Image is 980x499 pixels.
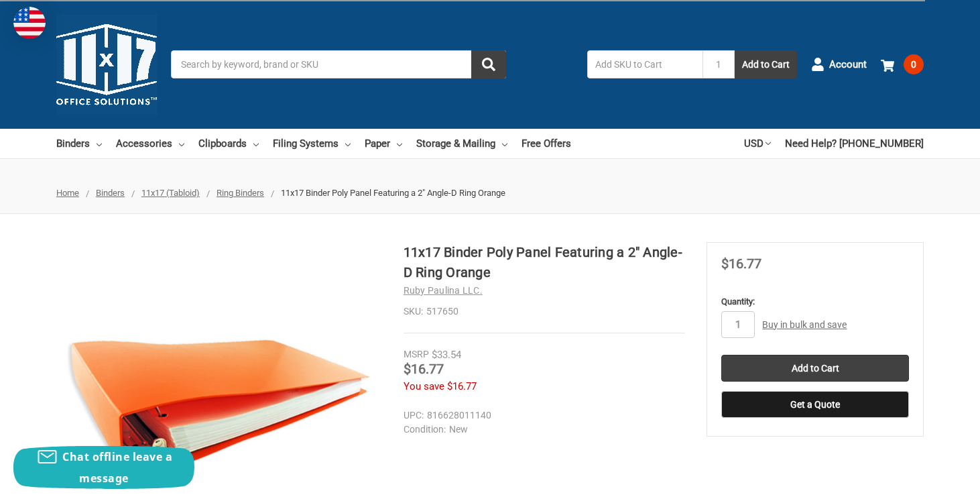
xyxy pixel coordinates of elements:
a: Free Offers [522,129,571,158]
span: $16.77 [447,380,477,392]
span: You save [404,380,444,392]
dt: UPC: [404,408,424,423]
a: Ring Binders [217,188,264,198]
span: 0 [904,54,924,74]
dd: New [404,423,679,437]
button: Add to Cart [735,50,797,78]
a: Paper [365,129,402,158]
a: Filing Systems [273,129,351,158]
span: 11x17 Binder Poly Panel Featuring a 2" Angle-D Ring Orange [281,188,505,198]
a: Clipboards [198,129,259,158]
label: Quantity: [721,295,909,309]
h1: 11x17 Binder Poly Panel Featuring a 2" Angle-D Ring Orange [404,242,685,282]
button: Chat offline leave a message [13,446,194,489]
span: $33.54 [432,349,461,361]
span: Chat offline leave a message [62,449,172,486]
span: $16.77 [404,361,444,377]
a: Need Help? [PHONE_NUMBER] [785,129,924,158]
button: Get a Quote [721,391,909,418]
img: 11x17.com [56,14,157,115]
dd: 517650 [404,304,685,319]
a: Storage & Mailing [416,129,507,158]
img: duty and tax information for United States [13,7,46,39]
span: Account [829,57,867,72]
dd: 816628011140 [404,408,679,423]
dt: Condition: [404,423,446,437]
a: Binders [96,188,125,198]
a: 0 [881,47,924,82]
a: Account [811,47,867,82]
dt: SKU: [404,304,423,319]
a: Home [56,188,79,198]
input: Add to Cart [721,355,909,382]
a: USD [744,129,771,158]
a: Binders [56,129,102,158]
a: Buy in bulk and save [762,319,847,330]
a: Accessories [116,129,184,158]
span: $16.77 [721,256,761,272]
input: Add SKU to Cart [587,50,702,78]
div: MSRP [404,347,429,362]
a: Ruby Paulina LLC. [404,285,483,296]
a: 11x17 (Tabloid) [141,188,200,198]
input: Search by keyword, brand or SKU [171,50,506,78]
